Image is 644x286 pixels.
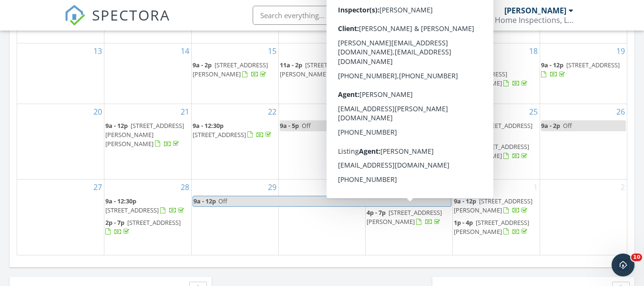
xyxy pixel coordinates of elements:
[105,218,181,236] a: 2p - 7p [STREET_ADDRESS]
[105,218,124,227] span: 2p - 7p
[527,104,540,119] a: Go to July 25, 2025
[367,207,451,228] a: 4p - 7p [STREET_ADDRESS][PERSON_NAME]
[105,120,190,150] a: 9a - 12p [STREET_ADDRESS][PERSON_NAME][PERSON_NAME]
[532,180,540,195] a: Go to August 1, 2025
[280,61,302,69] span: 11a - 2p
[454,217,539,238] a: 1p - 4p [STREET_ADDRESS][PERSON_NAME]
[105,217,190,238] a: 2p - 7p [STREET_ADDRESS]
[302,121,311,130] span: Off
[541,61,620,78] a: 9a - 12p [STREET_ADDRESS]
[454,196,539,216] a: 9a - 12p [STREET_ADDRESS][PERSON_NAME]
[453,180,540,255] td: Go to August 1, 2025
[193,60,277,80] a: 9a - 2p [STREET_ADDRESS][PERSON_NAME]
[127,218,181,227] span: [STREET_ADDRESS]
[366,180,453,255] td: Go to July 31, 2025
[454,141,539,162] a: 2p - 6p [STREET_ADDRESS][PERSON_NAME]
[218,197,227,205] span: Off
[92,180,104,195] a: Go to July 27, 2025
[453,43,540,104] td: Go to July 18, 2025
[540,104,627,180] td: Go to July 26, 2025
[353,43,365,59] a: Go to July 16, 2025
[367,61,386,69] span: 1p - 4p
[179,43,191,59] a: Go to July 14, 2025
[454,121,476,130] span: 9a - 12p
[278,43,366,104] td: Go to July 16, 2025
[454,70,507,87] span: [STREET_ADDRESS][PERSON_NAME]
[193,61,268,78] span: [STREET_ADDRESS][PERSON_NAME]
[541,121,560,130] span: 9a - 2p
[193,196,216,206] span: 9a - 12p
[278,104,366,180] td: Go to July 23, 2025
[367,208,386,217] span: 4p - 7p
[367,60,451,80] a: 1p - 4p [STREET_ADDRESS][PERSON_NAME]
[478,15,573,25] div: ASG Home Inspections, LLC
[253,6,443,25] input: Search everything...
[527,43,540,59] a: Go to July 18, 2025
[454,61,529,87] a: 10a - 1:30p [STREET_ADDRESS][PERSON_NAME]
[479,121,532,130] span: [STREET_ADDRESS]
[631,254,642,261] span: 10
[278,180,366,255] td: Go to July 30, 2025
[193,130,246,139] span: [STREET_ADDRESS]
[105,197,186,214] a: 9a - 12:30p [STREET_ADDRESS]
[540,43,627,104] td: Go to July 19, 2025
[280,121,299,130] span: 9a - 5p
[367,208,442,226] span: [STREET_ADDRESS][PERSON_NAME]
[92,104,104,119] a: Go to July 20, 2025
[367,120,451,141] a: 2p - 5p [STREET_ADDRESS][PERSON_NAME]
[64,5,85,26] img: The Best Home Inspection Software - Spectora
[454,120,539,141] a: 9a - 12p [STREET_ADDRESS]
[266,43,278,59] a: Go to July 15, 2025
[193,121,273,139] a: 9a - 12:30p [STREET_ADDRESS]
[367,61,442,78] a: 1p - 4p [STREET_ADDRESS][PERSON_NAME]
[453,104,540,180] td: Go to July 25, 2025
[193,61,268,78] a: 9a - 2p [STREET_ADDRESS][PERSON_NAME]
[612,254,634,276] iframe: Intercom live chat
[105,121,128,130] span: 9a - 12p
[563,121,572,130] span: Off
[105,197,136,205] span: 9a - 12:30p
[454,60,539,90] a: 10a - 1:30p [STREET_ADDRESS][PERSON_NAME]
[366,43,453,104] td: Go to July 17, 2025
[367,121,442,139] a: 2p - 5p [STREET_ADDRESS][PERSON_NAME]
[191,180,278,255] td: Go to July 29, 2025
[353,180,365,195] a: Go to July 30, 2025
[92,5,170,25] span: SPECTORA
[454,197,532,214] a: 9a - 12p [STREET_ADDRESS][PERSON_NAME]
[540,180,627,255] td: Go to August 2, 2025
[454,197,476,205] span: 9a - 12p
[17,180,104,255] td: Go to July 27, 2025
[454,197,532,214] span: [STREET_ADDRESS][PERSON_NAME]
[105,196,190,216] a: 9a - 12:30p [STREET_ADDRESS]
[105,206,159,214] span: [STREET_ADDRESS]
[104,104,192,180] td: Go to July 21, 2025
[367,208,442,226] a: 4p - 7p [STREET_ADDRESS][PERSON_NAME]
[366,104,453,180] td: Go to July 24, 2025
[367,121,386,130] span: 2p - 5p
[454,121,532,139] a: 9a - 12p [STREET_ADDRESS]
[92,43,104,59] a: Go to July 13, 2025
[367,61,442,78] span: [STREET_ADDRESS][PERSON_NAME]
[454,218,473,227] span: 1p - 4p
[454,142,529,160] a: 2p - 6p [STREET_ADDRESS][PERSON_NAME]
[614,43,627,59] a: Go to July 19, 2025
[17,104,104,180] td: Go to July 20, 2025
[541,61,563,69] span: 9a - 12p
[541,60,626,80] a: 9a - 12p [STREET_ADDRESS]
[367,121,442,139] span: [STREET_ADDRESS][PERSON_NAME]
[504,6,566,15] div: [PERSON_NAME]
[280,61,358,78] a: 11a - 2p [STREET_ADDRESS][PERSON_NAME]
[193,121,224,130] span: 9a - 12:30p
[179,104,191,119] a: Go to July 21, 2025
[191,43,278,104] td: Go to July 15, 2025
[454,218,529,236] a: 1p - 4p [STREET_ADDRESS][PERSON_NAME]
[454,142,473,151] span: 2p - 6p
[105,121,184,148] span: [STREET_ADDRESS][PERSON_NAME][PERSON_NAME]
[566,61,620,69] span: [STREET_ADDRESS]
[17,43,104,104] td: Go to July 13, 2025
[280,60,365,80] a: 11a - 2p [STREET_ADDRESS][PERSON_NAME]
[440,180,452,195] a: Go to July 31, 2025
[353,104,365,119] a: Go to July 23, 2025
[104,43,192,104] td: Go to July 14, 2025
[179,180,191,195] a: Go to July 28, 2025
